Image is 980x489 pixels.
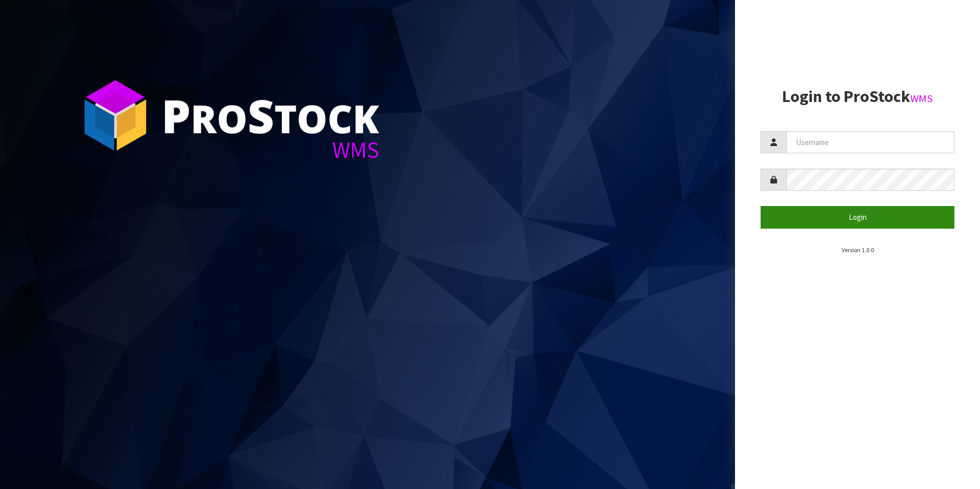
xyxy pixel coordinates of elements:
[761,88,954,106] h2: Login to ProStock
[910,92,933,105] small: WMS
[161,138,379,161] div: WMS
[161,84,191,147] span: P
[842,246,874,254] small: Version 1.0.0
[761,206,954,228] button: Login
[248,84,274,147] span: S
[77,77,154,154] img: ProStock Cube
[161,92,379,138] div: ro tock
[786,131,954,153] input: Username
